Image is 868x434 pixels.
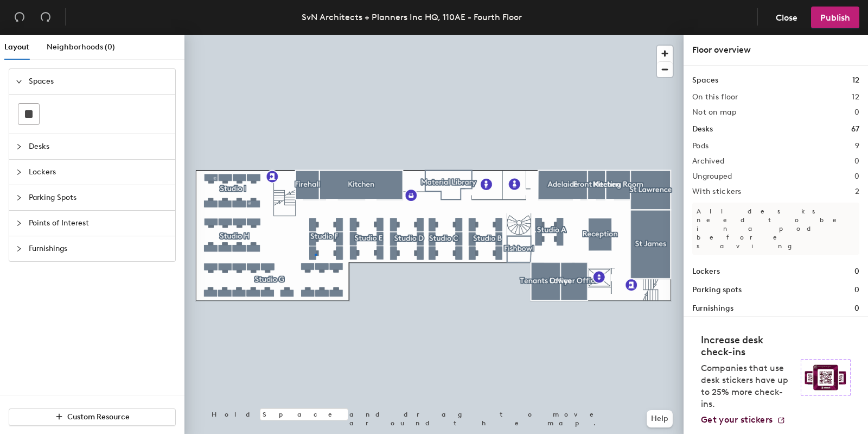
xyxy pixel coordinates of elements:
[29,236,169,261] span: Furnishings
[16,78,22,85] span: expanded
[692,187,742,196] h2: With stickers
[701,362,794,410] p: Companies that use desk stickers have up to 25% more check-ins.
[692,43,859,56] div: Floor overview
[29,160,169,185] span: Lockers
[801,359,851,396] img: Sticker logo
[47,42,115,52] span: Neighborhoods (0)
[852,93,859,102] h2: 12
[767,7,807,28] button: Close
[67,412,130,422] span: Custom Resource
[852,74,859,86] h1: 12
[692,74,718,86] h1: Spaces
[855,142,859,150] h2: 9
[692,142,709,150] h2: Pods
[692,303,733,315] h1: Furnishings
[647,410,673,427] button: Help
[854,303,859,315] h1: 0
[692,157,724,166] h2: Archived
[811,7,859,28] button: Publish
[692,108,736,117] h2: Not on map
[35,7,56,28] button: Redo (⌘ + ⇧ + Z)
[29,134,169,159] span: Desks
[854,172,859,181] h2: 0
[16,169,22,175] span: collapsed
[854,157,859,166] h2: 0
[701,334,794,358] h4: Increase desk check-ins
[9,7,30,28] button: Undo (⌘ + Z)
[855,187,859,196] h2: 2
[851,123,859,135] h1: 67
[9,408,176,426] button: Custom Resource
[692,93,738,102] h2: On this floor
[29,211,169,236] span: Points of Interest
[692,123,713,135] h1: Desks
[692,172,732,181] h2: Ungrouped
[29,69,169,94] span: Spaces
[854,266,859,278] h1: 0
[692,266,720,278] h1: Lockers
[701,414,773,425] span: Get your stickers
[692,284,742,296] h1: Parking spots
[302,10,522,24] div: SvN Architects + Planners Inc HQ, 110AE - Fourth Floor
[16,194,22,201] span: collapsed
[692,203,859,255] p: All desks need to be in a pod before saving
[820,12,850,23] span: Publish
[854,284,859,296] h1: 0
[854,108,859,117] h2: 0
[16,220,22,227] span: collapsed
[16,246,22,252] span: collapsed
[16,143,22,150] span: collapsed
[4,42,29,52] span: Layout
[776,12,797,23] span: Close
[29,185,169,210] span: Parking Spots
[701,414,786,425] a: Get your stickers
